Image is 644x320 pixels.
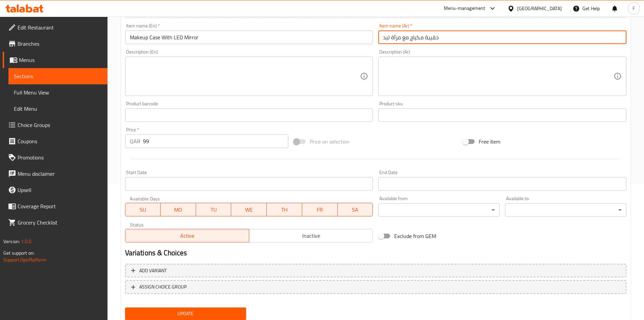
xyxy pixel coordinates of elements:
div: ​ [505,203,626,217]
a: Coverage Report [3,198,108,214]
button: SA [338,203,373,216]
span: Full Menu View [14,88,102,97]
input: Please enter price [143,134,289,148]
span: Get support on: [3,249,34,257]
span: Edit Menu [14,105,102,113]
input: Enter name Ar [378,30,626,44]
a: Full Menu View [8,84,108,101]
button: MO [161,203,196,216]
a: Upsell [3,182,108,198]
button: Add variant [125,264,626,278]
span: Promotions [18,153,102,162]
p: QAR [130,137,140,145]
span: Inactive [252,231,370,241]
button: Update [125,307,246,320]
span: SU [128,205,158,215]
span: TU [199,205,229,215]
span: WE [234,205,264,215]
h2: Variations & Choices [125,248,626,258]
a: Promotions [3,149,108,166]
span: Version: [3,237,20,246]
a: Support.OpsPlatform [3,255,46,264]
a: Menu disclaimer [3,166,108,182]
input: Please enter product barcode [125,108,373,122]
button: TU [196,203,232,216]
button: SU [125,203,161,216]
button: ASSIGN CHOICE GROUP [125,280,626,294]
div: ​ [378,203,500,217]
span: Edit Restaurant [18,23,102,31]
span: SA [340,205,371,215]
span: Exclude from GEM [394,232,436,240]
span: ASSIGN CHOICE GROUP [139,283,187,291]
span: Coverage Report [18,202,102,210]
span: MO [163,205,193,215]
span: Add variant [139,266,167,275]
a: Menus [3,52,108,68]
span: Coupons [18,137,102,145]
a: Choice Groups [3,117,108,133]
span: Free item [479,137,500,146]
button: FR [302,203,338,216]
button: Active [125,229,249,242]
span: F [633,5,635,12]
span: Branches [18,40,102,48]
div: [GEOGRAPHIC_DATA] [517,5,562,12]
span: TH [269,205,300,215]
span: Sections [14,72,102,80]
span: 1.0.0 [21,237,31,246]
span: Price on selection [310,137,350,146]
button: TH [267,203,302,216]
a: Grocery Checklist [3,214,108,231]
span: FR [305,205,335,215]
button: Inactive [249,229,373,242]
a: Edit Restaurant [3,19,108,36]
span: Active [128,231,246,241]
input: Enter name En [125,30,373,44]
input: Please enter product sku [378,108,626,122]
span: Choice Groups [18,121,102,129]
span: Upsell [18,186,102,194]
a: Edit Menu [8,101,108,117]
span: Update [130,310,241,318]
a: Sections [8,68,108,84]
span: Grocery Checklist [18,218,102,227]
span: Menu disclaimer [18,170,102,178]
button: WE [231,203,267,216]
a: Coupons [3,133,108,149]
span: Menus [19,56,102,64]
div: Menu-management [444,4,485,13]
a: Branches [3,36,108,52]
